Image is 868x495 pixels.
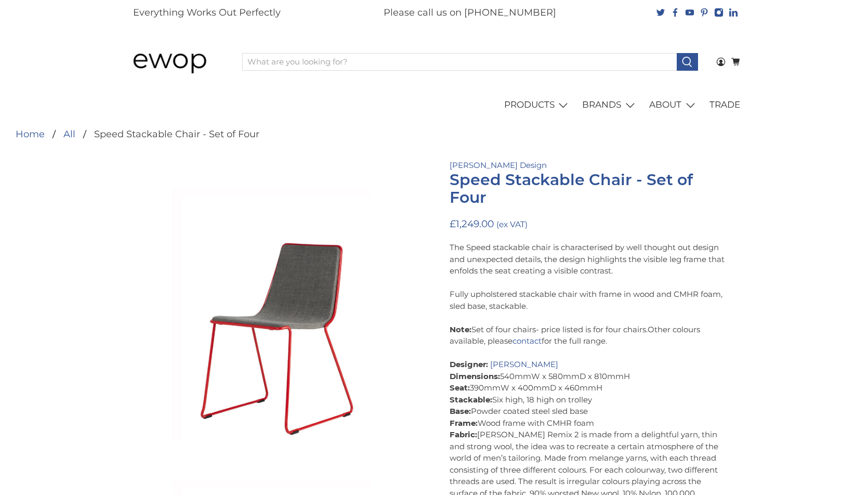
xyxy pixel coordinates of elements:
[450,383,470,393] strong: Seat:
[498,90,576,120] a: PRODUCTS
[450,359,488,369] strong: Designer:
[75,129,259,139] li: Speed Stackable Chair - Set of Four
[450,429,477,439] strong: Fabric:
[496,219,528,229] small: (ex VAT)
[133,6,281,20] p: Everything Works Out Perfectly
[122,90,746,120] nav: main navigation
[384,6,556,20] p: Please call us on [PHONE_NUMBER]
[450,418,478,428] strong: Frame:
[450,171,730,206] h1: Speed Stackable Chair - Set of Four
[450,395,492,405] strong: Stackable:
[16,129,259,139] nav: breadcrumbs
[138,160,418,440] a: Johanson Design Office Speed Stackable Chair Set of Four
[16,129,45,139] a: Home
[242,53,677,71] input: What are you looking for?
[542,336,607,346] span: for the full range.
[450,218,494,230] span: £1,249.00
[63,129,75,139] a: All
[643,90,704,120] a: ABOUT
[450,324,471,334] strong: Note:
[450,371,500,381] strong: Dimensions:
[512,336,542,346] a: contact
[704,90,746,120] a: TRADE
[450,160,547,170] a: [PERSON_NAME] Design
[576,90,643,120] a: BRANDS
[490,359,558,369] a: [PERSON_NAME]
[450,406,471,416] strong: Base:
